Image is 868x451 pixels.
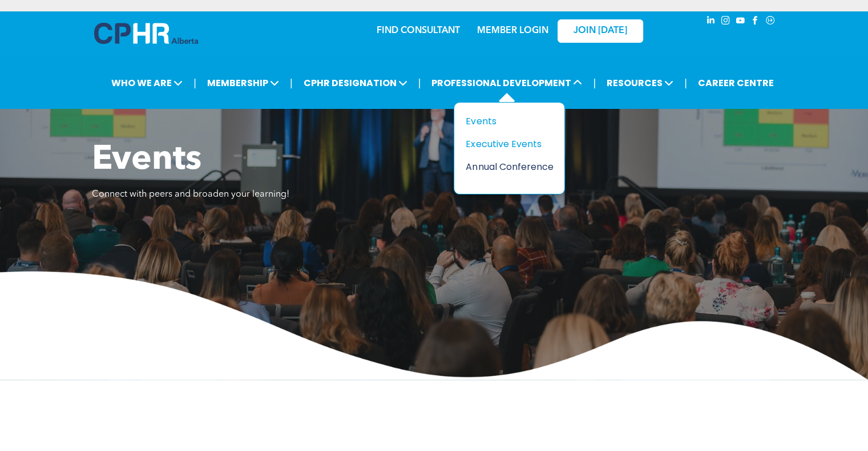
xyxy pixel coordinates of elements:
span: WHO WE ARE [108,72,186,94]
span: MEMBERSHIP [204,72,282,94]
li: | [290,71,293,95]
a: youtube [734,14,747,30]
div: Annual Conference [466,160,544,174]
a: instagram [720,14,732,30]
span: JOIN [DATE] [574,26,627,36]
a: JOIN [DATE] [558,19,643,43]
span: Connect with peers and broaden your learning! [92,190,289,199]
span: Events [92,143,201,177]
div: Executive Events [466,137,544,151]
a: Events [466,114,553,128]
a: Annual Conference [466,160,553,174]
li: | [684,71,687,95]
span: RESOURCES [603,72,677,94]
a: Social network [764,14,777,30]
a: linkedin [705,14,717,30]
li: | [418,71,421,95]
a: FIND CONSULTANT [377,26,460,35]
a: MEMBER LOGIN [477,26,548,35]
a: facebook [749,14,762,30]
li: | [193,71,196,95]
img: A blue and white logo for cp alberta [94,23,198,44]
li: | [593,71,596,95]
span: CPHR DESIGNATION [300,72,411,94]
span: PROFESSIONAL DEVELOPMENT [428,72,586,94]
div: Events [466,114,544,128]
a: Executive Events [466,137,553,151]
a: CAREER CENTRE [695,72,777,94]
